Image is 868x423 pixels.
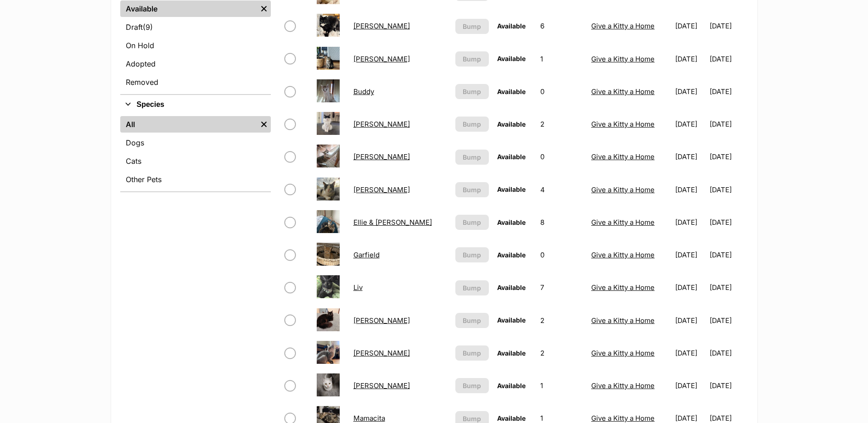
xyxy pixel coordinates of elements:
td: [DATE] [672,370,709,401]
td: [DATE] [672,174,709,206]
a: Adopted [120,56,271,72]
span: Bump [463,87,481,96]
a: Give a Kitty a Home [591,152,655,161]
td: [DATE] [710,206,747,238]
span: Available [497,382,526,390]
span: Bump [463,54,481,64]
td: 0 [537,141,587,173]
div: Species [120,114,271,191]
a: [PERSON_NAME] [353,120,410,128]
td: [DATE] [710,337,747,369]
a: Give a Kitty a Home [591,87,655,96]
span: Available [497,55,526,62]
a: Buddy [353,87,374,96]
button: Bump [455,117,489,132]
a: On Hold [120,37,271,54]
span: Available [497,22,526,30]
a: Other Pets [120,171,271,188]
td: [DATE] [710,305,747,336]
td: [DATE] [672,43,709,75]
button: Bump [455,150,489,165]
td: [DATE] [710,108,747,140]
a: Give a Kitty a Home [591,218,655,227]
td: 4 [537,174,587,206]
span: Available [497,120,526,128]
span: Available [497,153,526,161]
td: [DATE] [710,370,747,401]
span: Available [497,316,526,324]
a: All [120,116,257,133]
a: Give a Kitty a Home [591,349,655,357]
a: Draft [120,19,271,35]
span: Available [497,414,526,422]
span: Bump [463,283,481,293]
td: [DATE] [672,76,709,107]
a: Give a Kitty a Home [591,414,655,423]
td: 1 [537,43,587,75]
button: Bump [455,313,489,328]
span: Bump [463,217,481,227]
td: [DATE] [672,108,709,140]
button: Bump [455,378,489,393]
button: Bump [455,84,489,99]
span: Available [497,88,526,95]
span: Bump [463,119,481,129]
span: Available [497,251,526,259]
td: [DATE] [672,239,709,271]
button: Bump [455,345,489,361]
td: 2 [537,305,587,336]
a: Remove filter [257,0,271,17]
a: Available [120,0,257,17]
td: 2 [537,337,587,369]
a: [PERSON_NAME] [353,185,410,194]
td: [DATE] [710,10,747,42]
td: [DATE] [710,76,747,107]
a: [PERSON_NAME] [353,316,410,325]
a: Removed [120,74,271,90]
a: [PERSON_NAME] [353,152,410,161]
td: [DATE] [672,141,709,173]
a: [PERSON_NAME] [353,349,410,357]
a: Give a Kitty a Home [591,120,655,128]
span: Bump [463,152,481,162]
button: Bump [455,247,489,262]
a: Remove filter [257,116,271,133]
span: Bump [463,22,481,31]
td: 8 [537,206,587,238]
td: 1 [537,370,587,401]
a: Give a Kitty a Home [591,316,655,325]
a: Give a Kitty a Home [591,381,655,390]
td: [DATE] [672,272,709,303]
a: Give a Kitty a Home [591,185,655,194]
button: Species [120,99,271,111]
td: [DATE] [710,174,747,206]
td: [DATE] [672,337,709,369]
button: Bump [455,182,489,197]
a: Give a Kitty a Home [591,283,655,292]
a: [PERSON_NAME] [353,55,410,63]
td: 0 [537,239,587,271]
span: Available [497,349,526,357]
a: Give a Kitty a Home [591,55,655,63]
td: [DATE] [710,141,747,173]
td: [DATE] [710,43,747,75]
span: Available [497,284,526,291]
td: [DATE] [710,272,747,303]
a: Give a Kitty a Home [591,22,655,30]
td: 0 [537,76,587,107]
a: Mamacita [353,414,385,423]
td: [DATE] [672,206,709,238]
td: 2 [537,108,587,140]
span: Bump [463,250,481,260]
button: Bump [455,19,489,34]
a: Give a Kitty a Home [591,250,655,259]
span: (9) [143,22,153,33]
td: 7 [537,272,587,303]
span: Bump [463,185,481,195]
button: Bump [455,215,489,230]
a: Liv [353,283,363,292]
td: [DATE] [710,239,747,271]
span: Bump [463,348,481,358]
button: Bump [455,280,489,295]
span: Bump [463,381,481,390]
